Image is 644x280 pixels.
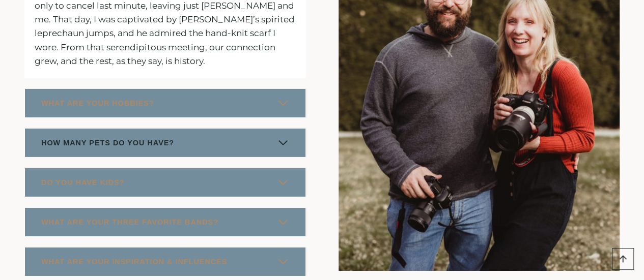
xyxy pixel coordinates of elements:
[24,128,306,158] button: HOW MANY PETS DO YOU HAVE?
[24,247,306,276] button: WHAT ARE YOUR INSPIRATION & INFLUENCES
[24,88,306,118] button: WHAT ARE YOUR HOBBIES?
[41,256,227,268] span: WHAT ARE YOUR INSPIRATION & INFLUENCES
[41,176,125,189] span: DO YOU HAVE KIDS?
[612,248,634,270] a: Scroll to top
[41,137,174,149] span: HOW MANY PETS DO YOU HAVE?
[41,97,154,109] span: WHAT ARE YOUR HOBBIES?
[41,216,218,228] span: WHAT ARE YOUR THREE FAVORITE BANDS?
[24,168,306,197] button: DO YOU HAVE KIDS?
[24,207,306,237] button: WHAT ARE YOUR THREE FAVORITE BANDS?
